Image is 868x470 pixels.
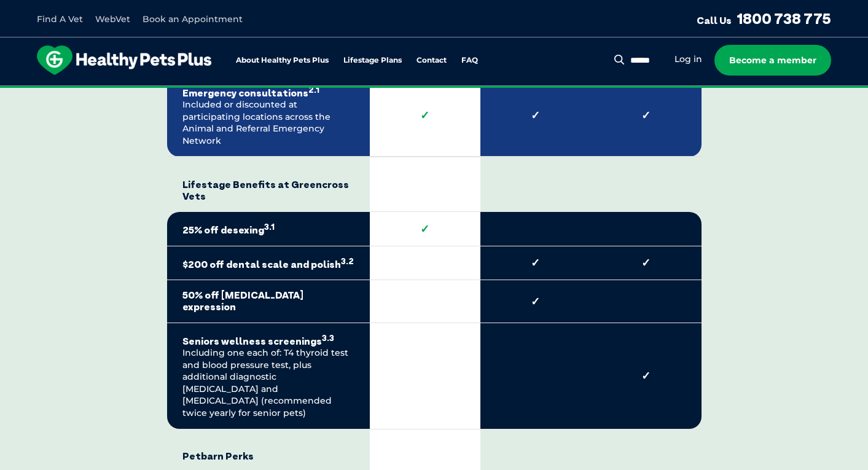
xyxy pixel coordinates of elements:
strong: Emergency consultations [182,84,354,100]
td: Included or discounted at participating locations across the Animal and Referral Emergency Network [167,74,370,157]
sup: 2.1 [308,85,319,95]
sup: 3.1 [264,222,275,232]
td: Including one each of: T4 thyroid test and blood pressure test, plus additional diagnostic [MEDIC... [167,323,370,429]
strong: $200 off dental scale and polish [182,256,354,271]
a: About Healthy Pets Plus [236,57,329,65]
sup: 3.2 [341,256,354,266]
a: Book an Appointment [143,14,243,25]
span: Call Us [697,14,732,26]
strong: Seniors wellness screenings [182,332,354,348]
a: Find A Vet [37,14,83,25]
strong: 50% off [MEDICAL_DATA] expression [182,289,354,313]
a: Call Us1800 738 775 [697,9,831,28]
a: Become a member [714,45,831,76]
strong: 25% off desexing [182,221,354,237]
strong: ✓ [606,369,686,383]
a: WebVet [95,14,130,25]
strong: ✓ [385,222,465,236]
a: Log in [674,53,702,65]
strong: ✓ [496,109,576,122]
button: Search [612,53,627,66]
span: Proactive, preventative wellness program designed to keep your pet healthier and happier for longer [205,86,663,97]
img: hpp-logo [37,45,211,75]
strong: ✓ [496,256,576,270]
strong: Petbarn Perks [182,439,354,462]
a: FAQ [461,57,478,65]
strong: ✓ [606,109,686,122]
strong: ✓ [385,109,465,122]
strong: ✓ [496,295,576,308]
strong: ✓ [606,256,686,270]
sup: 3.3 [322,333,334,343]
strong: Lifestage Benefits at Greencross Vets [182,166,354,202]
a: Contact [416,57,447,65]
a: Lifestage Plans [343,57,402,65]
